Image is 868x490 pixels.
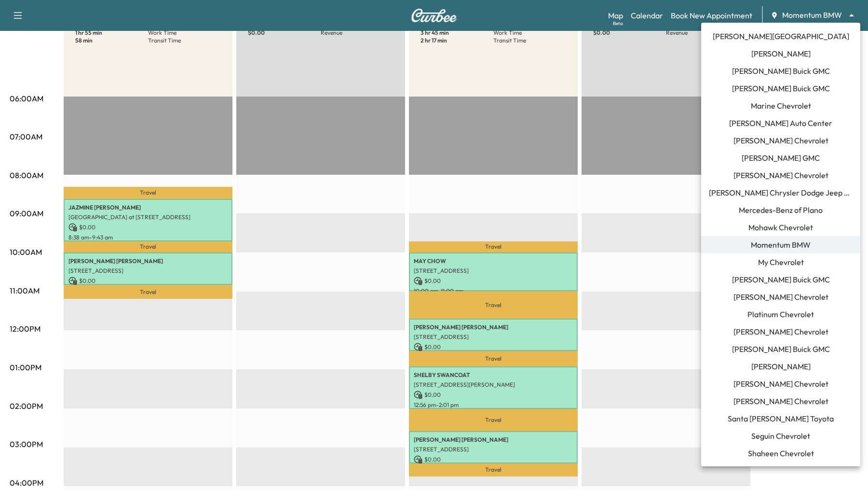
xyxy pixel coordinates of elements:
[732,83,830,94] span: [PERSON_NAME] Buick GMC
[751,48,811,59] span: [PERSON_NAME]
[748,222,813,233] span: Mohawk Chevrolet
[729,117,832,129] span: [PERSON_NAME] Auto Center
[733,326,828,337] span: [PERSON_NAME] Chevrolet
[739,204,823,216] span: Mercedes-Benz of Plano
[732,65,830,77] span: [PERSON_NAME] Buick GMC
[732,343,830,355] span: [PERSON_NAME] Buick GMC
[748,448,814,459] span: Shaheen Chevrolet
[742,152,820,164] span: [PERSON_NAME] GMC
[733,395,828,407] span: [PERSON_NAME] Chevrolet
[733,291,828,303] span: [PERSON_NAME] Chevrolet
[758,256,804,268] span: My Chevrolet
[709,187,853,198] span: [PERSON_NAME] Chrysler Dodge Jeep RAM of [GEOGRAPHIC_DATA]
[733,169,828,181] span: [PERSON_NAME] Chevrolet
[751,100,811,112] span: Marine Chevrolet
[732,274,830,285] span: [PERSON_NAME] Buick GMC
[713,30,849,42] span: [PERSON_NAME][GEOGRAPHIC_DATA]
[747,308,814,320] span: Platinum Chevrolet
[751,430,810,442] span: Seguin Chevrolet
[751,361,811,372] span: [PERSON_NAME]
[733,378,828,390] span: [PERSON_NAME] Chevrolet
[733,465,828,476] span: [PERSON_NAME] Chevrolet
[751,239,811,251] span: Momentum BMW
[733,135,828,146] span: [PERSON_NAME] Chevrolet
[728,413,834,424] span: Santa [PERSON_NAME] Toyota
